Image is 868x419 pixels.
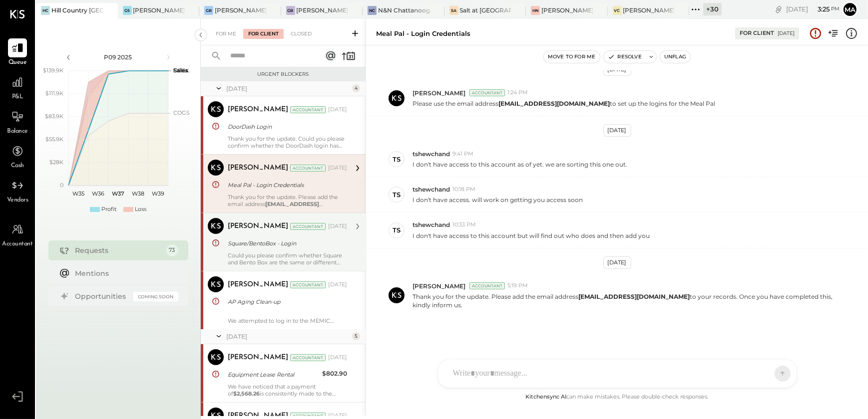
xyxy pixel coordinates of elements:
span: P&L [12,93,23,102]
span: Accountant [2,240,33,249]
p: I don't have access to this account as of yet. we are sorting this one out. [413,160,627,169]
div: Opportunities [75,291,128,301]
div: Sa [449,6,458,15]
div: GS [123,6,132,15]
p: Please use the email address to set up the logins for the Meal Pal [413,99,715,108]
div: [PERSON_NAME] Seaport [133,6,185,14]
strong: [EMAIL_ADDRESS][DOMAIN_NAME] [578,293,690,300]
div: [PERSON_NAME] [228,221,288,231]
div: [DATE] [328,106,347,114]
div: $802.90 [322,369,347,379]
span: Queue [8,58,27,67]
div: Requests [75,245,161,255]
span: 10:33 PM [452,221,476,229]
text: $139.9K [43,67,63,74]
div: [DATE] [603,124,631,137]
div: [DATE] [226,84,350,93]
text: W38 [132,190,144,197]
div: [DATE] [328,354,347,362]
strong: $2,568.26 [233,390,260,397]
p: I don't have access. will work on getting you access soon [413,196,583,204]
span: Cash [11,162,24,171]
div: Thank you for the update. Please add the email address to your records. Once you have completed t... [228,194,347,208]
div: [PERSON_NAME] [228,353,288,363]
button: Resolve [604,51,646,63]
p: Thank you for the update. Please add the email address to your records. Once you have completed t... [413,292,838,309]
div: [DATE] [226,332,350,341]
div: [DATE] [328,164,347,172]
text: $55.9K [45,136,63,143]
div: Accountant [290,106,326,113]
text: W37 [112,190,124,197]
button: Ma [842,1,858,17]
div: 4 [352,84,360,92]
a: Cash [0,142,34,171]
div: VC [613,6,622,15]
text: $28K [49,159,63,166]
a: P&L [0,73,34,102]
text: $83.9K [45,113,63,120]
div: [PERSON_NAME] [228,163,288,173]
div: We have noticed that a payment of is consistently made to the Lease Service each period. However,... [228,383,347,397]
div: Could you please confirm whether Square and Bento Box are the same or different services? If they... [228,252,347,266]
div: For Client [740,29,774,37]
button: Unflag [660,51,690,63]
strong: [EMAIL_ADDRESS][DOMAIN_NAME] [228,201,323,214]
div: Thank you for the update. Could you please confirm whether the DoorDash login has been set up wit... [228,135,347,149]
div: Meal Pal - Login Credentials [376,29,470,38]
div: N&N Chattanooga, LLC [378,6,430,14]
text: $111.9K [45,90,63,97]
a: Vendors [0,176,34,205]
span: [PERSON_NAME] [413,89,465,97]
text: W39 [152,190,164,197]
div: [PERSON_NAME] Confections - [GEOGRAPHIC_DATA] [623,6,675,14]
div: ts [393,155,401,164]
div: + 30 [703,3,722,15]
div: We attempted to log in to the MEMIC system, but it appears that the below credentials provided ar... [228,310,347,324]
span: 9:41 PM [452,150,473,158]
div: DoorDash Login [228,122,344,132]
div: 5 [352,332,360,340]
div: [DATE] [328,222,347,230]
span: tshewchand [413,185,450,194]
div: HN [531,6,540,15]
div: Accountant [290,165,326,172]
div: Equipment Lease Rental [228,370,319,380]
div: [PERSON_NAME]'s Nashville [541,6,593,14]
div: Profit [101,206,116,213]
div: Closed [286,29,317,39]
div: Accountant [290,281,326,288]
div: Urgent Blockers [206,71,361,78]
div: Mentions [75,268,173,278]
div: Salt at [GEOGRAPHIC_DATA] [460,6,511,14]
div: copy link [774,4,784,14]
div: [DATE] [786,4,840,14]
div: Accountant [469,282,505,289]
div: Accountant [469,89,505,96]
div: ts [393,190,401,200]
text: COGS [173,109,190,116]
p: I don't have access to this account but will find out who does and then add you [413,231,650,240]
div: P09 2025 [76,53,161,61]
div: AP Aging Clean-up [228,297,344,307]
div: Accountant [290,354,326,361]
div: For Client [243,29,284,39]
div: ts [393,225,401,235]
span: tshewchand [413,220,450,229]
div: GB [286,6,295,15]
div: [DATE] [328,281,347,289]
span: 10:18 PM [452,186,475,194]
div: 73 [166,244,178,256]
button: Move to for me [544,51,600,63]
text: Sales [173,67,188,74]
div: [PERSON_NAME] [228,280,288,290]
span: Vendors [7,196,28,205]
div: HC [41,6,50,15]
div: For Me [211,29,241,39]
div: Square/BentoBox - Login [228,238,344,248]
span: [PERSON_NAME] [413,282,465,290]
div: Loss [135,206,146,213]
div: [DATE] [778,30,795,37]
a: Queue [0,38,34,67]
div: [PERSON_NAME] Back Bay [215,6,266,14]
